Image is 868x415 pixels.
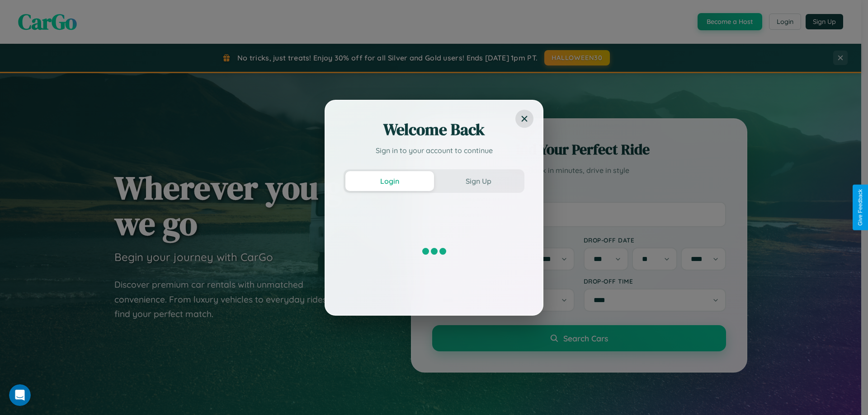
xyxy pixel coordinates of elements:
div: Give Feedback [857,189,863,226]
button: Sign Up [434,171,523,191]
h2: Welcome Back [344,119,524,140]
p: Sign in to your account to continue [344,145,524,156]
iframe: Intercom live chat [9,384,31,406]
button: Login [345,171,434,191]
